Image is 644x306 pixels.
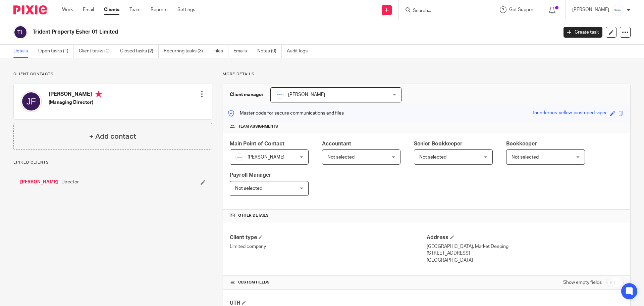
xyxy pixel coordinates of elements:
a: Reports [151,6,167,13]
p: More details [223,72,631,77]
span: Not selected [512,155,539,160]
span: Team assignments [238,124,278,129]
img: svg%3E [13,25,28,39]
i: Primary [95,91,102,97]
a: Open tasks (1) [38,45,74,58]
p: [GEOGRAPHIC_DATA], Market Deeping [427,243,624,250]
a: Files [213,45,228,58]
a: Closed tasks (2) [120,45,159,58]
span: Get Support [509,7,535,12]
span: Not selected [235,186,262,191]
a: Work [62,6,73,13]
span: Main Point of Contact [230,141,284,146]
p: Limited company [230,243,427,250]
a: Client tasks (0) [79,45,115,58]
a: Notes (0) [257,45,282,58]
span: Payroll Manager [230,172,271,178]
img: Infinity%20Logo%20with%20Whitespace%20.png [235,153,243,161]
p: [GEOGRAPHIC_DATA] [427,257,624,264]
p: Client contacts [13,72,212,77]
span: Accountant [322,141,351,146]
h3: Client manager [230,91,264,98]
a: Details [13,45,33,58]
div: thunderous-yellow-pinstriped-viper [533,110,607,117]
h4: Address [427,234,624,241]
input: Search [412,8,473,14]
a: Email [83,6,94,13]
p: [PERSON_NAME] [572,6,609,13]
span: Not selected [419,155,446,160]
span: Bookkeeper [506,141,537,146]
img: Infinity%20Logo%20with%20Whitespace%20.png [612,5,623,15]
p: [STREET_ADDRESS] [427,250,624,257]
h5: (Managing Director) [49,99,102,106]
a: Audit logs [287,45,313,58]
a: Team [129,6,141,13]
img: svg%3E [20,91,42,112]
h4: + Add contact [89,131,136,142]
span: Not selected [327,155,355,160]
img: Pixie [13,5,47,14]
a: Emails [233,45,252,58]
span: Senior Bookkeeper [414,141,463,146]
span: Director [61,179,79,185]
img: Infinity%20Logo%20with%20Whitespace%20.png [276,91,284,99]
a: Create task [563,27,602,38]
label: Show empty fields [563,279,602,286]
p: Master code for secure communications and files [228,110,344,117]
p: Linked clients [13,160,212,165]
h4: [PERSON_NAME] [49,91,102,99]
a: Clients [104,6,119,13]
h4: Client type [230,234,427,241]
h4: CUSTOM FIELDS [230,280,427,285]
span: Other details [238,213,269,218]
span: [PERSON_NAME] [288,92,325,97]
a: [PERSON_NAME] [20,179,58,185]
span: [PERSON_NAME] [248,155,284,160]
a: Recurring tasks (3) [164,45,208,58]
a: Settings [177,6,195,13]
h2: Trident Property Esher 01 Limited [33,29,449,36]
